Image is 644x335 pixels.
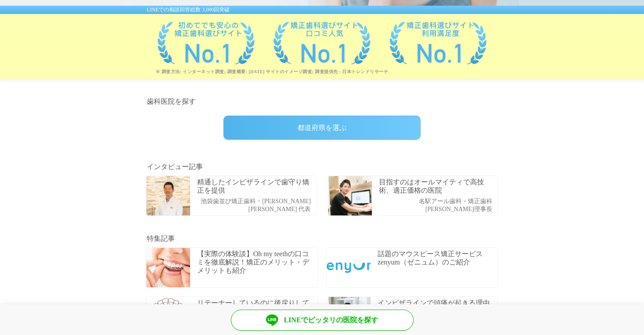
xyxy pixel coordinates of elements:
div: LINEでの相談回答総数 3,000回突破 [125,6,519,14]
img: 歯科医師_神谷規明先生_ロゴ前 [146,176,190,215]
img: 今話題の矯正サービスZenyumのご紹介！ [327,248,371,287]
h2: 歯科医院を探す [147,96,497,107]
a: 【実際の体験談】Oh my teethの口コミを徹底解説！矯正のメリット・デメリットも紹介【実際の体験談】Oh my teethの口コミを徹底解説！矯正のメリット・デメリットも紹介 [142,243,322,292]
h2: インタビュー記事 [147,162,497,172]
h2: 特集記事 [147,233,497,244]
a: 今話題の矯正サービスZenyumのご紹介！話題のマウスピース矯正サービスzenyum（ゼニュム）のご紹介 [322,243,502,292]
p: 話題のマウスピース矯正サービスzenyum（ゼニュム）のご紹介 [378,250,495,266]
p: 池袋歯並び矯正歯科・[PERSON_NAME] [201,198,311,205]
p: [PERSON_NAME]理事長 [419,206,492,213]
p: ※ 調査方法: インターネット調査; 調査概要: [DATE] サイトのイメージ調査; 調査提供先 : 日本トレンドリサーチ [156,69,519,74]
p: 目指すのはオールマイティで高技術、適正価格の医院 [379,178,496,194]
p: [PERSON_NAME] 代表 [201,206,311,213]
img: 【実際の体験談】Oh my teethの口コミを徹底解説！矯正のメリット・デメリットも紹介 [146,248,190,287]
a: LINEでピッタリの医院を探す [231,310,414,331]
p: リテーナーしているのに後戻りしている人は多い！？その理由と対策 [197,299,315,315]
a: 歯科医師_神谷規明先生_ロゴ前精通したインビザラインで歯守り矯正を提供池袋歯並び矯正歯科・[PERSON_NAME][PERSON_NAME] 代表 [142,171,321,220]
div: 都道府県を選ぶ [223,116,421,140]
a: 歯科医師_小池陵馬理事長_説明中(サムネイル用)目指すのはオールマイティで高技術、適正価格の医院名駅アール歯科・矯正歯科[PERSON_NAME]理事長 [323,171,503,220]
p: 名駅アール歯科・矯正歯科 [419,198,492,205]
img: 歯科医師_小池陵馬理事長_説明中(サムネイル用) [328,176,372,215]
p: 【実際の体験談】Oh my teethの口コミを徹底解説！矯正のメリット・デメリットも紹介 [197,250,315,275]
p: 精通したインビザラインで歯守り矯正を提供 [197,178,314,194]
p: インビザラインで頭痛が起きる理由は？対処法と予防法 [378,299,495,315]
